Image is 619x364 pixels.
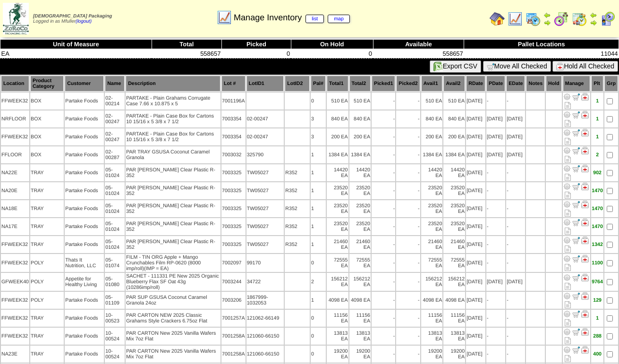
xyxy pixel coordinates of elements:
[581,219,589,226] img: Manage Hold
[572,310,580,318] img: Move
[572,219,580,226] img: Move
[421,200,443,217] td: 23520 EA
[105,110,125,127] td: 02-00247
[443,236,465,253] td: 21460 EA
[246,146,284,163] td: 325790
[311,200,326,217] td: 1
[486,164,505,181] td: -
[311,218,326,235] td: 1
[563,219,571,226] img: Adjust
[372,236,395,253] td: -
[506,164,525,181] td: -
[572,328,580,336] img: Move
[486,218,505,235] td: -
[466,182,485,199] td: [DATE]
[349,128,371,145] td: 200 EA
[581,201,589,208] img: Manage Hold
[563,93,571,101] img: Adjust
[396,164,420,181] td: -
[581,129,589,136] img: Manage Hold
[285,218,310,235] td: R352
[543,19,551,26] img: arrowright.gif
[604,76,618,92] th: Grp
[466,110,485,127] td: [DATE]
[65,76,104,92] th: Customer
[486,76,505,92] th: PDate
[563,183,571,190] img: Adjust
[372,218,395,235] td: -
[349,200,371,217] td: 23520 EA
[126,236,220,253] td: PAR [PERSON_NAME] Clear Plastic R-352
[486,200,505,217] td: -
[65,164,104,181] td: Partake Foods
[563,310,571,318] img: Adjust
[572,165,580,172] img: Move
[372,254,395,272] td: -
[30,236,64,253] td: TRAY
[486,128,505,145] td: [DATE]
[30,110,64,127] td: BOX
[396,254,420,272] td: -
[581,237,589,244] img: Manage Hold
[421,218,443,235] td: 23520 EA
[65,128,104,145] td: Partake Foods
[105,146,125,163] td: 02-00287
[592,260,603,266] div: 1100
[563,201,571,208] img: Adjust
[563,292,571,300] img: Adjust
[0,40,152,49] th: Unit of Measure
[565,192,571,199] i: Note
[592,98,603,104] div: 1
[506,76,525,92] th: EDate
[126,93,220,110] td: PARTAKE - Plain Grahams Corrugate Case 7.66 x 10.875 x 5
[581,274,589,281] img: Manage Hold
[3,3,29,34] img: zoroco-logo-small.webp
[217,10,232,25] img: line_graph.gif
[221,236,246,253] td: 7003325
[105,128,125,145] td: 02-00247
[506,236,525,253] td: -
[486,236,505,253] td: -
[327,254,348,272] td: 72555 EA
[508,11,523,26] img: line_graph.gif
[349,182,371,199] td: 23520 EA
[486,93,505,110] td: -
[126,218,220,235] td: PAR [PERSON_NAME] Clear Plastic R-352
[349,254,371,272] td: 72555 EA
[506,128,525,145] td: [DATE]
[221,76,246,92] th: Lot #
[592,224,603,229] div: 1470
[443,200,465,217] td: 23520 EA
[246,128,284,145] td: 02-00247
[592,188,603,194] div: 1470
[105,182,125,199] td: 05-01024
[285,164,310,181] td: R352
[349,93,371,110] td: 510 EA
[1,273,29,291] td: GFWEEK40
[581,310,589,318] img: Manage Hold
[443,76,465,92] th: Avail2
[466,164,485,181] td: [DATE]
[30,218,64,235] td: TRAY
[221,182,246,199] td: 7003325
[126,182,220,199] td: PAR [PERSON_NAME] Clear Plastic R-352
[565,174,571,181] i: Note
[563,274,571,281] img: Adjust
[581,165,589,172] img: Manage Hold
[349,146,371,163] td: 1384 EA
[483,61,551,72] button: Move All Checked
[105,254,125,272] td: 05-01074
[572,129,580,136] img: Move
[433,62,443,71] img: excel.gif
[421,93,443,110] td: 510 EA
[526,11,541,26] img: calendarprod.gif
[572,111,580,119] img: Move
[486,146,505,163] td: [DATE]
[466,76,485,92] th: RDate
[421,76,443,92] th: Avail1
[327,76,348,92] th: Total1
[563,346,571,354] img: Adjust
[234,13,350,23] span: Manage Inventory
[565,102,571,109] i: Note
[372,110,395,127] td: -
